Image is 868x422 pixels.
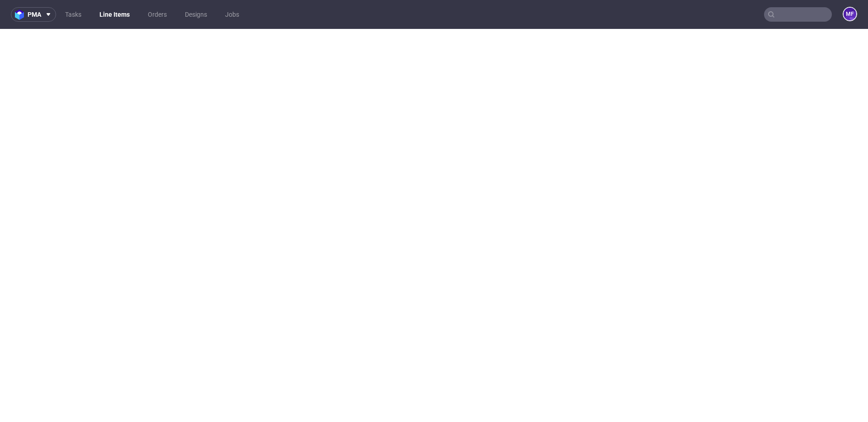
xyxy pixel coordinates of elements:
a: Designs [179,7,212,22]
a: Tasks [60,7,87,22]
a: Line Items [94,7,135,22]
a: Orders [142,7,172,22]
img: logo [15,9,28,20]
figcaption: MF [844,8,856,20]
span: pma [28,11,41,18]
button: pma [11,7,56,22]
a: Jobs [220,7,245,22]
